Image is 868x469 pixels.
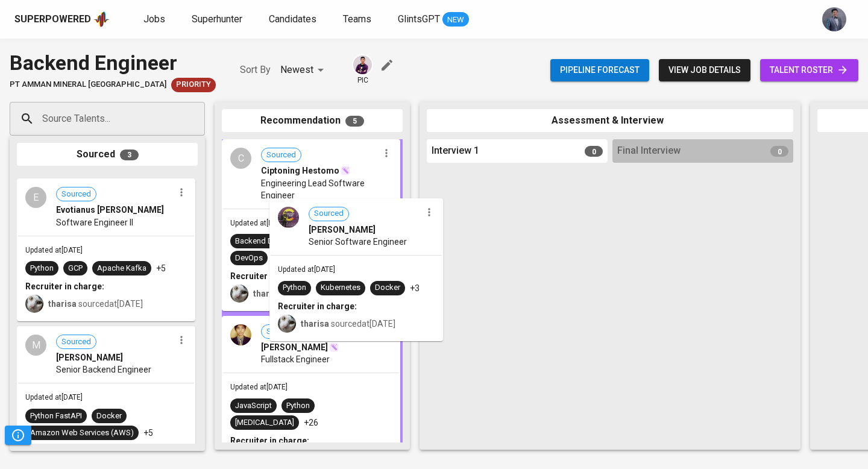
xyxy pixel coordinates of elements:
button: Pipeline Triggers [5,426,31,445]
img: jhon@glints.com [822,7,846,31]
span: 3 [120,150,139,160]
img: app logo [93,10,110,28]
div: Backend Engineer [10,48,216,78]
div: Superpowered [14,13,91,27]
span: Interview 1 [432,144,479,158]
span: Final Interview [617,144,681,158]
span: PT Amman Mineral [GEOGRAPHIC_DATA] [10,79,166,90]
span: 0 [585,146,603,157]
button: Open [198,118,201,120]
span: talent roster [770,63,849,78]
img: erwin@glints.com [353,55,372,74]
a: talent roster [760,59,858,81]
span: view job details [668,63,741,78]
div: New Job received from Demand Team [171,78,216,92]
span: Teams [343,13,371,25]
span: Superhunter [192,13,242,25]
a: Superhunter [192,12,245,27]
a: Jobs [143,12,168,27]
div: Sourced [17,143,198,166]
span: 5 [345,116,364,127]
div: pic [352,54,373,86]
a: Candidates [269,12,319,27]
div: Assessment & Interview [427,109,793,133]
span: Pipeline forecast [560,63,640,78]
p: Newest [280,63,313,77]
span: Candidates [269,13,316,25]
span: GlintsGPT [398,13,440,25]
a: Superpoweredapp logo [14,10,110,28]
a: GlintsGPT NEW [398,12,469,27]
span: 0 [770,146,788,157]
span: Jobs [143,13,165,25]
span: NEW [442,14,469,26]
span: Priority [171,79,216,90]
button: view job details [659,59,750,81]
div: Recommendation [222,109,403,133]
a: Teams [343,12,374,27]
div: Newest [280,59,328,81]
p: Sort By [240,63,271,77]
button: Pipeline forecast [550,59,649,81]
